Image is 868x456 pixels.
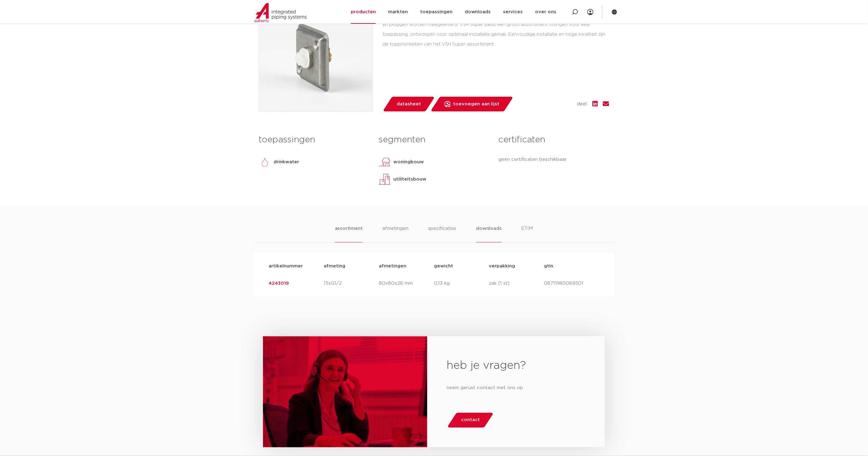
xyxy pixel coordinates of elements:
[324,280,379,287] p: 15xG1/2
[274,158,299,166] p: drinkwater
[379,134,489,146] h3: segmenten
[269,281,289,286] a: 4243019
[499,134,609,146] h3: certificaten
[324,263,379,270] p: afmeting
[453,99,500,109] span: toevoegen aan lijst
[434,263,489,270] p: gewicht
[259,134,369,146] h3: toepassingen
[259,156,271,168] img: drinkwater
[499,156,609,163] p: geen certificaten beschikbaar
[476,225,502,242] li: downloads
[379,173,391,185] img: utiliteitsbouw
[428,225,456,242] li: specificaties
[393,176,426,183] p: utiliteitsbouw
[434,280,489,287] p: 0,13 kg
[393,158,424,166] p: woningbouw
[489,280,544,287] p: zak (1 st)
[379,280,434,287] p: 80x80x26 mm
[269,263,324,270] p: artikelnummer
[489,263,544,270] p: verpakking
[379,263,434,270] p: afmetingen
[397,99,421,109] span: datasheet
[383,10,609,49] div: De VSH Super G2004 is een gevelplaat met een knel en een binnendraad aansluiting. RVS schroeven e...
[447,413,494,428] a: contact
[379,156,391,168] img: woningbouw
[383,97,435,112] a: datasheet
[461,415,480,425] span: contact
[335,225,363,242] li: assortiment
[447,383,585,393] p: neem gerust contact met ons op
[521,225,533,242] li: ETIM
[447,359,585,373] h2: heb je vragen?
[383,225,409,242] li: afmetingen
[544,263,599,270] p: gtin
[577,100,588,108] span: deel:
[544,280,599,287] p: 08711985069501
